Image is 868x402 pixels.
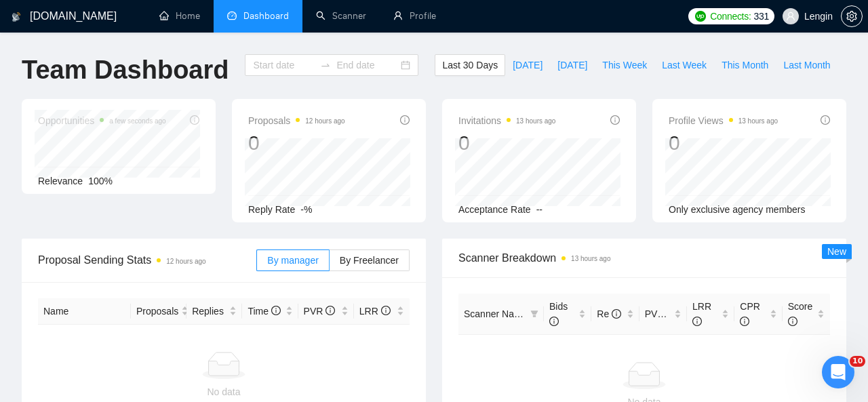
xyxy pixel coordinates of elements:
[12,6,21,28] img: logo
[325,306,335,315] span: info-circle
[248,130,345,156] div: 0
[88,176,113,186] span: 100%
[786,12,795,21] span: user
[192,304,226,319] span: Replies
[842,11,862,22] span: setting
[710,9,751,24] span: Connects:
[602,58,647,73] span: This Week
[248,113,345,129] span: Proposals
[692,301,711,327] span: LRR
[850,356,865,367] span: 10
[248,204,295,215] span: Reply Rate
[841,11,863,22] a: setting
[505,54,550,76] button: [DATE]
[783,58,830,73] span: Last Month
[305,117,344,125] time: 12 hours ago
[271,306,281,315] span: info-circle
[667,309,676,319] span: info-circle
[550,54,595,76] button: [DATE]
[776,54,837,76] button: Last Month
[740,301,760,327] span: CPR
[821,115,830,125] span: info-circle
[22,54,229,86] h1: Team Dashboard
[695,11,706,22] img: upwork-logo.png
[320,60,331,71] span: to
[458,130,555,156] div: 0
[714,54,776,76] button: This Month
[166,258,205,265] time: 12 hours ago
[458,113,555,129] span: Invitations
[38,298,131,325] th: Name
[669,130,778,156] div: 0
[400,115,410,125] span: info-circle
[340,255,399,266] span: By Freelancer
[612,309,621,319] span: info-circle
[513,58,542,73] span: [DATE]
[662,58,707,73] span: Last Week
[595,54,654,76] button: This Week
[610,115,620,125] span: info-circle
[243,10,289,22] span: Dashboard
[669,113,778,129] span: Profile Views
[300,204,312,215] span: -%
[645,308,677,319] span: PVR
[136,304,178,319] span: Proposals
[557,58,587,73] span: [DATE]
[528,304,541,324] span: filter
[43,384,404,399] div: No data
[788,301,813,327] span: Score
[316,10,366,22] a: searchScanner
[827,246,846,257] span: New
[159,10,200,22] a: homeHome
[186,298,242,325] th: Replies
[248,306,280,317] span: Time
[381,306,391,315] span: info-circle
[692,317,702,326] span: info-circle
[516,117,555,125] time: 13 hours ago
[38,176,83,186] span: Relevance
[841,5,863,27] button: setting
[442,58,498,73] span: Last 30 Days
[464,308,527,319] span: Scanner Name
[549,317,559,326] span: info-circle
[458,249,830,266] span: Scanner Breakdown
[571,255,610,262] time: 13 hours ago
[740,317,749,326] span: info-circle
[253,58,315,73] input: Start date
[788,317,797,326] span: info-circle
[722,58,768,73] span: This Month
[38,252,256,268] span: Proposal Sending Stats
[654,54,714,76] button: Last Week
[530,310,538,318] span: filter
[458,204,531,215] span: Acceptance Rate
[131,298,186,325] th: Proposals
[393,10,436,22] a: userProfile
[227,11,237,20] span: dashboard
[336,58,398,73] input: End date
[753,9,768,24] span: 331
[267,255,318,266] span: By manager
[536,204,542,215] span: --
[822,356,854,388] iframe: Intercom live chat
[320,60,331,71] span: swap-right
[435,54,505,76] button: Last 30 Days
[597,308,621,319] span: Re
[304,306,336,317] span: PVR
[359,306,391,317] span: LRR
[669,204,806,215] span: Only exclusive agency members
[738,117,778,125] time: 13 hours ago
[549,301,568,327] span: Bids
